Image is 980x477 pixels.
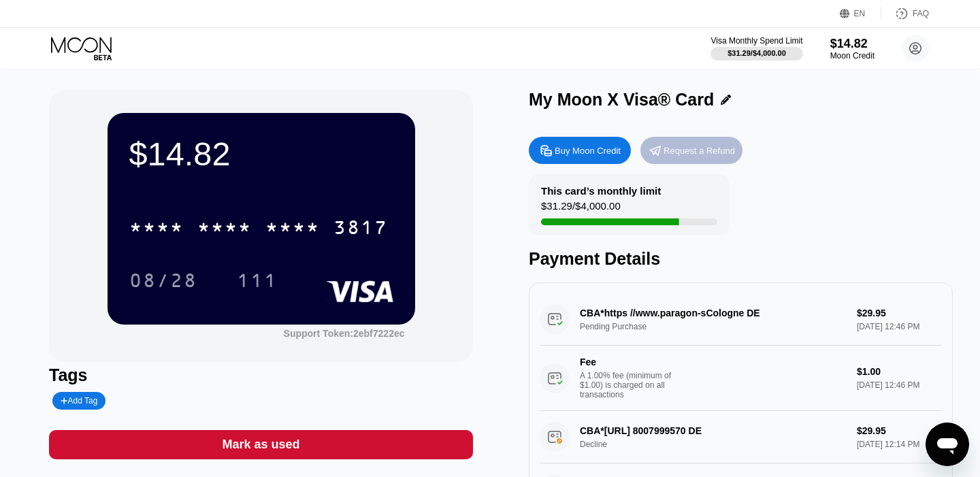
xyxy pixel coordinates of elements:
div: Payment Details [529,249,953,269]
div: 08/28 [129,272,197,293]
div: My Moon X Visa® Card [529,90,714,110]
div: $14.82 [830,37,875,51]
div: This card’s monthly limit [541,185,661,197]
div: Mark as used [222,437,299,453]
div: $1.00 [857,366,942,377]
div: $14.82 [129,135,393,173]
div: Buy Moon Credit [555,145,621,157]
div: $14.82Moon Credit [830,37,875,61]
div: FAQ [913,9,929,18]
div: EN [840,7,881,20]
div: Mark as used [49,430,473,459]
div: $31.29 / $4,000.00 [541,200,621,218]
div: 3817 [333,218,388,240]
div: 111 [227,263,288,297]
div: Moon Credit [830,51,875,61]
div: 111 [237,272,278,293]
div: A 1.00% fee (minimum of $1.00) is charged on all transactions [580,371,682,399]
div: Tags [49,365,473,385]
div: Support Token: 2ebf7222ec [284,328,405,339]
iframe: Кнопка запуска окна обмена сообщениями [926,423,969,466]
div: Visa Monthly Spend Limit$31.29/$4,000.00 [710,36,802,61]
div: Fee [580,357,675,367]
div: 08/28 [119,263,208,297]
div: Support Token:2ebf7222ec [284,328,405,339]
div: Add Tag [61,396,97,406]
div: EN [854,9,866,18]
div: Buy Moon Credit [529,137,631,164]
div: FAQ [881,7,929,20]
div: Add Tag [52,392,105,410]
div: FeeA 1.00% fee (minimum of $1.00) is charged on all transactions$1.00[DATE] 12:46 PM [540,346,942,411]
div: Visa Monthly Spend Limit [710,36,802,46]
div: $31.29 / $4,000.00 [728,49,786,57]
div: Request a Refund [640,137,742,164]
div: [DATE] 12:46 PM [857,380,942,390]
div: Request a Refund [664,145,735,157]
